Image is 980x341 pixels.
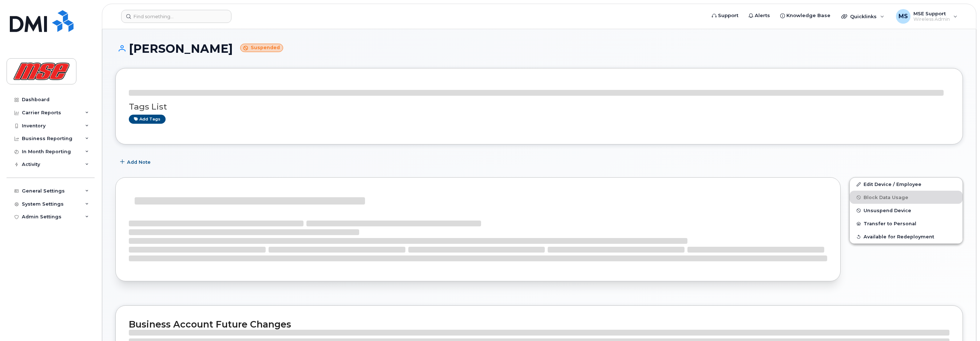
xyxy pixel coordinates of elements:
[864,208,911,213] span: Unsuspend Device
[115,42,963,55] h1: [PERSON_NAME]
[127,159,151,166] span: Add Note
[129,102,949,111] h3: Tags List
[850,191,963,204] button: Block Data Usage
[864,234,934,239] span: Available for Redeployment
[129,115,166,124] a: Add tags
[240,44,283,52] small: Suspended
[850,204,963,217] button: Unsuspend Device
[850,230,963,243] button: Available for Redeployment
[850,178,963,191] a: Edit Device / Employee
[129,319,949,330] h2: Business Account Future Changes
[850,217,963,230] button: Transfer to Personal
[115,155,157,168] button: Add Note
